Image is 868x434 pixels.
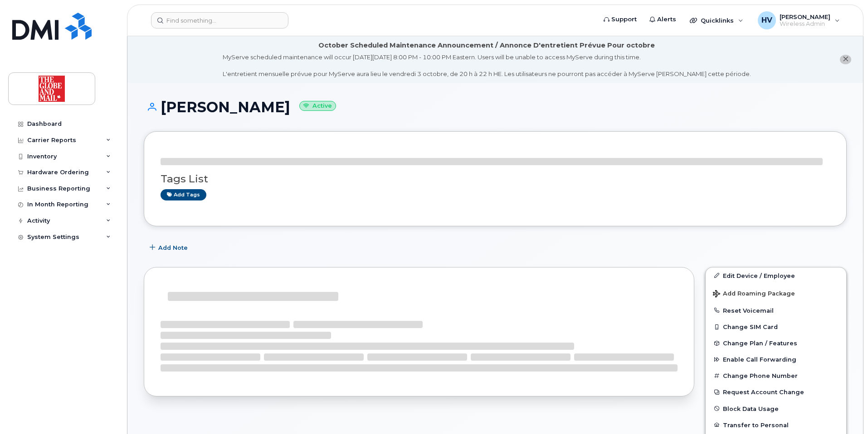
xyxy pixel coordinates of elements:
div: October Scheduled Maintenance Announcement / Annonce D'entretient Prévue Pour octobre [318,41,655,50]
div: MyServe scheduled maintenance will occur [DATE][DATE] 8:00 PM - 10:00 PM Eastern. Users will be u... [223,53,751,78]
h1: [PERSON_NAME] [144,99,847,115]
button: Add Roaming Package [706,284,846,302]
button: Request Account Change [706,384,846,400]
button: Change Phone Number [706,367,846,384]
span: Change Plan / Features [723,340,797,347]
span: Enable Call Forwarding [723,356,796,363]
span: Add Roaming Package [713,290,795,299]
a: Add tags [161,189,206,200]
button: close notification [840,55,851,64]
small: Active [299,101,336,111]
button: Enable Call Forwarding [706,351,846,367]
button: Change SIM Card [706,319,846,335]
span: Add Note [158,243,188,252]
button: Add Note [144,240,195,256]
button: Change Plan / Features [706,335,846,351]
button: Block Data Usage [706,401,846,417]
button: Transfer to Personal [706,417,846,433]
h3: Tags List [161,173,830,185]
a: Edit Device / Employee [706,267,846,284]
button: Reset Voicemail [706,302,846,319]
